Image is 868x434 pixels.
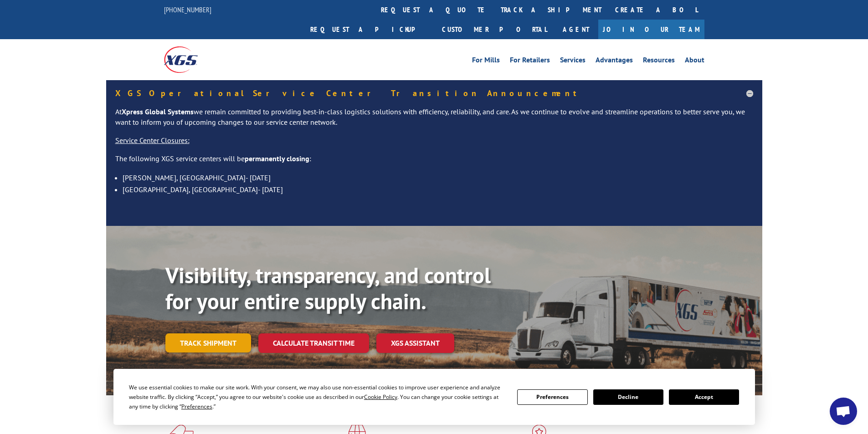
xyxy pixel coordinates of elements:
div: Cookie Consent Prompt [113,369,755,425]
li: [PERSON_NAME], [GEOGRAPHIC_DATA]- [DATE] [123,172,753,184]
strong: permanently closing [245,154,309,163]
span: Preferences [181,403,212,410]
a: Track shipment [165,333,251,352]
a: Customer Portal [435,20,554,39]
a: Agent [554,20,598,39]
a: Resources [643,56,675,66]
b: Visibility, transparency, and control for your entire supply chain. [165,261,491,316]
a: Request a pickup [303,20,435,39]
p: The following XGS service centers will be : [115,153,753,172]
button: Accept [669,389,739,405]
a: Open chat [830,398,857,425]
strong: Xpress Global Systems [122,107,194,116]
h5: XGS Operational Service Center Transition Announcement [115,89,753,97]
a: For Retailers [510,56,550,66]
span: Cookie Policy [364,393,397,401]
a: XGS ASSISTANT [376,333,454,353]
u: Service Center Closures: [115,136,190,145]
button: Preferences [517,389,587,405]
p: At we remain committed to providing best-in-class logistics solutions with efficiency, reliabilit... [115,107,753,136]
a: Calculate transit time [258,333,369,353]
a: For Mills [472,56,500,66]
button: Decline [593,389,663,405]
div: We use essential cookies to make our site work. With your consent, we may also use non-essential ... [129,383,506,411]
a: About [685,56,704,66]
a: Advantages [596,56,633,66]
li: [GEOGRAPHIC_DATA], [GEOGRAPHIC_DATA]- [DATE] [123,184,753,195]
a: Join Our Team [598,20,704,39]
a: Services [560,56,586,66]
a: [PHONE_NUMBER] [164,5,211,14]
